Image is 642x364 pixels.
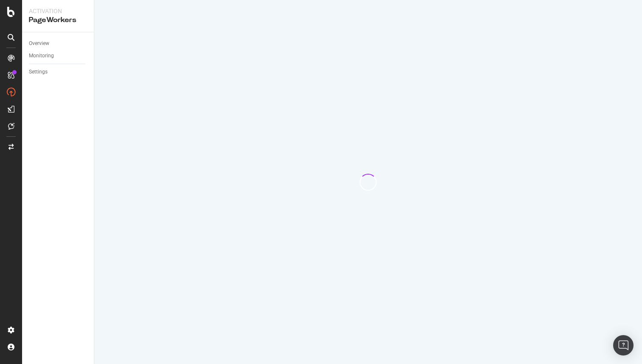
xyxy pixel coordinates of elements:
div: Monitoring [29,51,54,60]
div: Settings [29,68,48,76]
div: Overview [29,39,49,48]
div: Activation [29,7,87,15]
div: PageWorkers [29,15,87,25]
a: Settings [29,68,88,76]
a: Monitoring [29,51,88,60]
a: Overview [29,39,88,48]
div: Open Intercom Messenger [613,335,634,356]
